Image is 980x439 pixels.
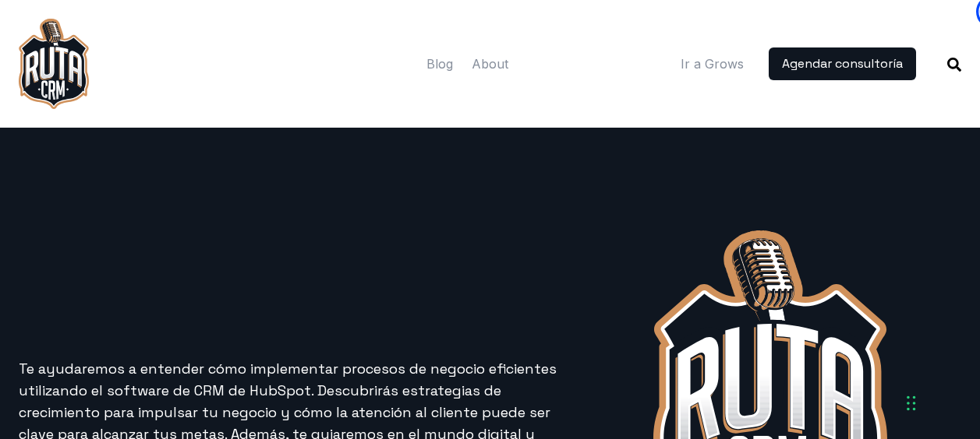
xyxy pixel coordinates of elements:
div: Arrastrar [907,380,916,427]
img: rutacrm-logo [19,19,89,109]
iframe: Chat Widget [699,240,980,439]
a: Blog [426,50,453,78]
nav: Main menu [426,50,508,78]
div: Widget de chat [699,240,980,439]
a: Agendar consultoría [769,47,916,80]
a: Ir a Grows [681,54,744,73]
a: About [472,50,508,78]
